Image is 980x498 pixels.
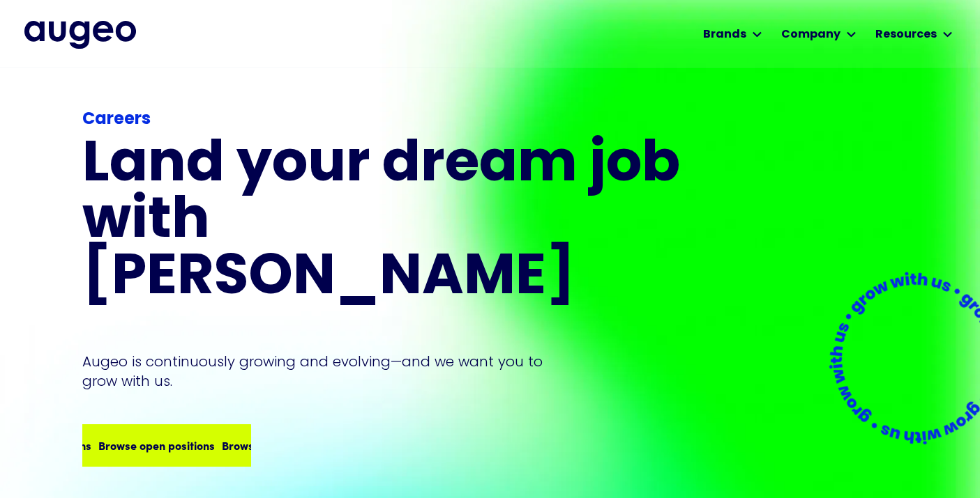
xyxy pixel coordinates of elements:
h1: Land your dream job﻿ with [PERSON_NAME] [82,138,685,307]
strong: Careers [82,111,151,128]
img: Augeo's full logo in midnight blue. [24,21,136,49]
p: Augeo is continuously growing and evolving—and we want you to grow with us. [82,352,562,391]
div: Browse open positions [49,437,165,453]
a: Browse open positionsBrowse open positions [82,424,250,466]
div: Resources [875,26,937,43]
div: Brands [703,26,746,43]
a: home [24,21,136,49]
div: Browse open positions [172,437,289,453]
div: Company [781,26,840,43]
